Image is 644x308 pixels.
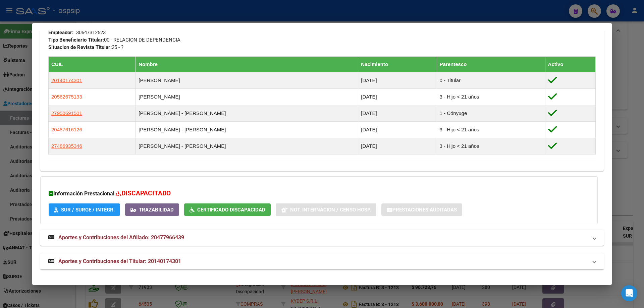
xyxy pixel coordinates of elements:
[392,207,457,213] span: Prestaciones Auditadas
[49,203,120,216] button: SUR / SURGE / INTEGR.
[76,29,106,36] div: 30647312523
[48,37,180,43] span: 00 - RELACION DE DEPENDENCIA
[40,253,604,269] mat-expansion-panel-header: Aportes y Contribuciones del Titular: 20140174301
[48,44,123,50] span: 25 - ?
[358,105,437,122] td: [DATE]
[290,207,371,213] span: Not. Internacion / Censo Hosp.
[61,207,115,213] span: SUR / SURGE / INTEGR.
[136,105,358,122] td: [PERSON_NAME] - [PERSON_NAME]
[51,143,82,149] span: 27486935346
[358,57,437,72] th: Nacimiento
[136,57,358,72] th: Nombre
[276,203,376,216] button: Not. Internacion / Censo Hosp.
[358,138,437,155] td: [DATE]
[40,230,604,246] mat-expansion-panel-header: Aportes y Contribuciones del Afiliado: 20477966439
[621,285,637,301] div: Open Intercom Messenger
[48,37,104,43] strong: Tipo Beneficiario Titular:
[437,89,545,105] td: 3 - Hijo < 21 años
[197,207,265,213] span: Certificado Discapacidad
[358,122,437,138] td: [DATE]
[48,44,112,50] strong: Situacion de Revista Titular:
[49,189,589,198] h3: Información Prestacional:
[381,203,462,216] button: Prestaciones Auditadas
[58,258,181,264] span: Aportes y Contribuciones del Titular: 20140174301
[437,105,545,122] td: 1 - Cónyuge
[51,94,82,100] span: 20562675133
[136,89,358,105] td: [PERSON_NAME]
[121,189,171,197] span: DISCAPACITADO
[125,203,179,216] button: Trazabilidad
[545,57,595,72] th: Activo
[184,203,271,216] button: Certificado Discapacidad
[51,77,82,83] span: 20140174301
[358,72,437,89] td: [DATE]
[437,72,545,89] td: 0 - Titular
[48,29,73,36] strong: Empleador:
[358,89,437,105] td: [DATE]
[136,122,358,138] td: [PERSON_NAME] - [PERSON_NAME]
[49,57,136,72] th: CUIL
[136,72,358,89] td: [PERSON_NAME]
[437,138,545,155] td: 3 - Hijo < 21 años
[139,207,174,213] span: Trazabilidad
[51,110,82,116] span: 27950691501
[136,138,358,155] td: [PERSON_NAME] - [PERSON_NAME]
[437,57,545,72] th: Parentesco
[51,127,82,132] span: 20487616126
[58,234,184,241] span: Aportes y Contribuciones del Afiliado: 20477966439
[437,122,545,138] td: 3 - Hijo < 21 años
